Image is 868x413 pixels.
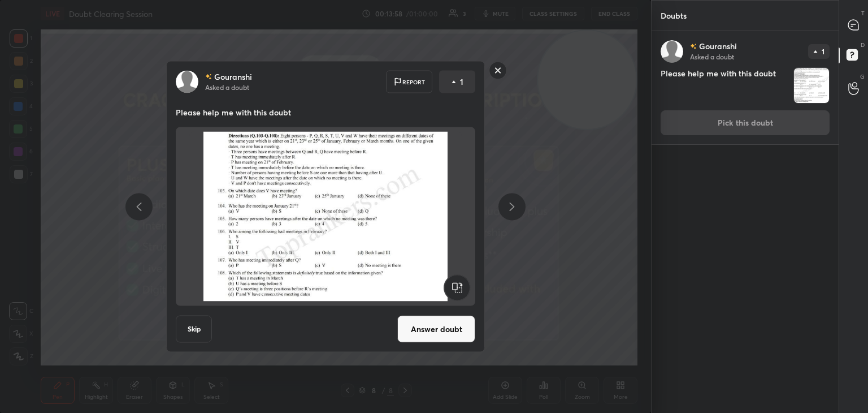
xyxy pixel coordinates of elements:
button: Skip [176,316,212,343]
img: default.png [661,40,683,63]
p: Please help me with this doubt [176,107,475,118]
img: 1756557916G9AXGB.JPEG [189,132,462,302]
p: 1 [822,48,824,55]
p: 1 [460,76,463,88]
img: 1756557916G9AXGB.JPEG [794,68,829,103]
h4: Please help me with this doubt [661,67,789,104]
img: no-rating-badge.077c3623.svg [205,74,212,80]
img: default.png [176,71,198,93]
div: Report [386,71,432,93]
p: Gouranshi [214,72,252,81]
p: Gouranshi [699,42,737,51]
p: Doubts [652,1,696,31]
p: Asked a doubt [205,83,249,92]
p: G [860,72,865,81]
p: Asked a doubt [690,52,734,61]
button: Answer doubt [397,316,475,343]
img: no-rating-badge.077c3623.svg [690,44,697,50]
p: D [861,41,865,49]
p: T [861,9,865,18]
